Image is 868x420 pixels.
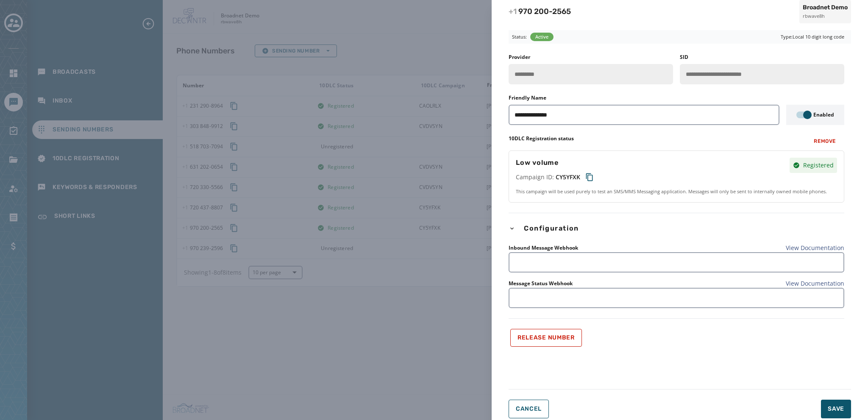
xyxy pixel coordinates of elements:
label: Message Status Webhook [509,280,573,287]
label: Inbound Message Webhook [509,245,578,251]
span: This campaign will be used purely to test an SMS/MMS Messaging application. Messages will only be... [516,188,837,195]
label: Friendly Name [509,95,546,101]
button: Remove [807,135,843,147]
label: Provider [509,54,530,61]
span: Registered [803,161,834,170]
button: Cancel [509,400,549,418]
span: Campaign ID: [516,173,554,181]
span: Low volume [516,158,597,168]
span: Save [828,405,844,413]
label: Enabled [813,111,834,118]
a: View Documentation [786,244,844,252]
span: +1 [509,7,518,16]
span: Configuration [522,223,581,234]
label: 10DLC Registration status [509,135,574,144]
span: rbwave8h [803,13,848,20]
button: Release Number [510,329,582,347]
span: Active [535,33,548,41]
span: Type: Local 10 digit long code [781,33,844,41]
span: 970 200 - 2565 [509,7,571,16]
span: Broadnet Demo [803,3,848,12]
label: SID [680,54,688,61]
a: View Documentation [786,279,844,288]
span: Remove [814,138,836,145]
button: Copy campaign ID to clipboard [582,170,597,185]
span: Cancel [516,406,542,412]
button: Configuration [509,223,844,234]
span: Release Number [517,334,575,341]
span: Status: [512,33,527,41]
button: Save [821,400,851,418]
span: CY5YFXK [556,173,580,181]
